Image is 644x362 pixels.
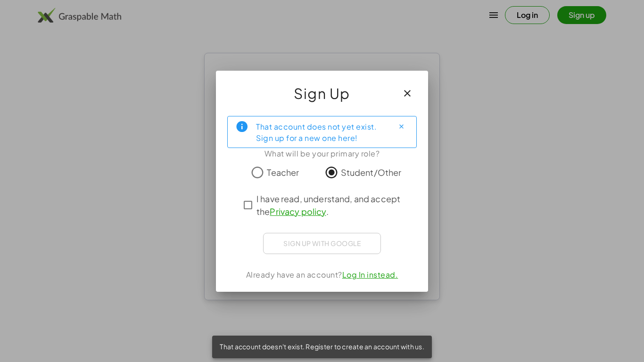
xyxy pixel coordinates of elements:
a: Privacy policy [270,206,326,217]
div: That account does not yet exist. Sign up for a new one here! [256,120,386,144]
div: What will be your primary role? [227,148,417,159]
button: Close [394,119,409,134]
div: That account doesn't exist. Register to create an account with us. [212,336,432,358]
a: Log In instead. [342,270,398,280]
span: Teacher [267,166,299,179]
div: Already have an account? [227,269,417,280]
span: I have read, understand, and accept the . [256,192,405,218]
span: Sign Up [294,82,350,105]
span: Student/Other [341,166,402,179]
